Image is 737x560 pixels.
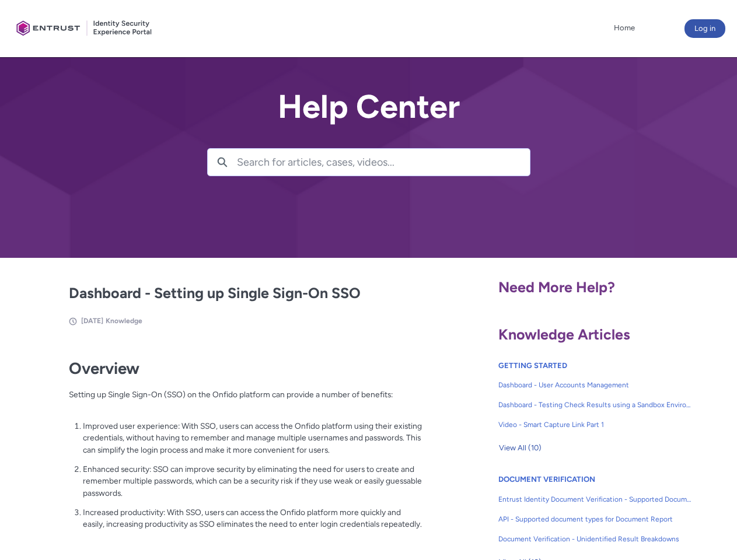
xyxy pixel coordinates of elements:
a: Dashboard - Testing Check Results using a Sandbox Environment [498,395,692,415]
span: Dashboard - Testing Check Results using a Sandbox Environment [498,400,692,410]
p: Setting up Single Sign-On (SSO) on the Onfido platform can provide a number of benefits: [69,388,422,412]
button: Search [208,149,237,176]
input: Search for articles, cases, videos... [237,149,530,176]
a: Home [611,19,638,37]
span: [DATE] [81,317,103,325]
h2: Help Center [207,89,530,125]
a: Dashboard - User Accounts Management [498,375,692,395]
li: Knowledge [106,316,142,326]
a: GETTING STARTED [498,361,567,370]
button: View All (10) [498,439,542,457]
span: Knowledge Articles [498,325,630,343]
span: View All (10) [499,439,542,457]
span: Video - Smart Capture Link Part 1 [498,419,692,430]
span: Dashboard - User Accounts Management [498,380,692,390]
span: Need More Help? [498,278,615,296]
h2: Dashboard - Setting up Single Sign-On SSO [69,282,422,304]
strong: Overview [69,359,139,378]
a: Video - Smart Capture Link Part 1 [498,415,692,435]
button: Log in [684,19,725,38]
p: Improved user experience: With SSO, users can access the Onfido platform using their existing cre... [83,420,422,456]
